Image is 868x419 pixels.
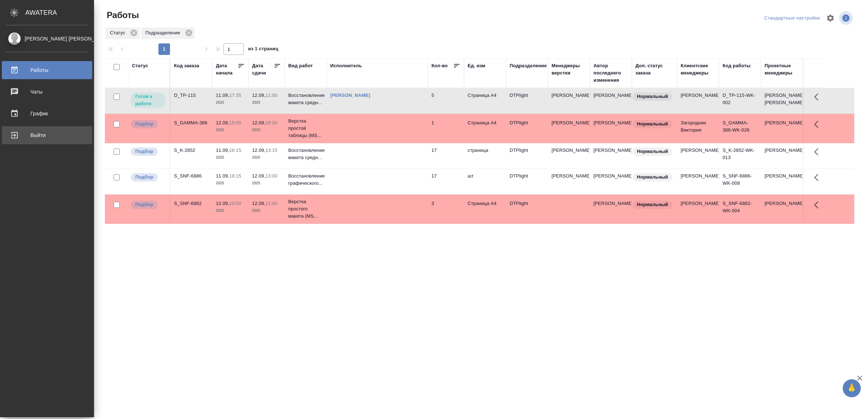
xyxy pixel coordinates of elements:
div: S_K-2852 [174,147,209,154]
p: 16:15 [229,147,241,153]
td: Страница А4 [464,196,506,222]
p: 2025 [216,127,245,134]
p: 11:00 [265,201,277,206]
p: Готов к работе [135,93,161,107]
td: [PERSON_NAME] [590,169,632,194]
td: [PERSON_NAME] [590,143,632,168]
p: 15:00 [229,120,241,125]
td: S_K-2852-WK-013 [719,143,761,168]
p: [PERSON_NAME] [552,172,586,180]
p: Подбор [135,174,153,181]
td: D_TP-115-WK-002 [719,88,761,114]
span: Настроить таблицу [822,9,839,27]
p: [PERSON_NAME] [552,92,586,99]
div: Подразделение [510,62,547,69]
td: страница [464,143,506,168]
td: DTPlight [506,88,548,114]
p: 11.09, [216,147,229,153]
a: График [2,104,92,123]
div: Ед. изм [468,62,485,69]
p: 2025 [216,207,245,214]
p: [PERSON_NAME], [PERSON_NAME] [765,92,799,106]
p: Подразделение [145,29,183,37]
td: шт [464,169,506,194]
td: [PERSON_NAME] [677,169,719,194]
p: 12.09, [252,120,265,125]
p: 2025 [252,154,281,161]
p: Восстановление макета средн... [288,92,323,106]
span: Работы [105,9,139,21]
a: [PERSON_NAME] [330,93,370,98]
button: 🙏 [843,379,861,397]
p: 11:00 [265,93,277,98]
td: 17 [428,143,464,168]
div: AWATERA [25,5,94,20]
div: Работы [5,65,89,76]
p: Нормальный [637,93,668,100]
button: Здесь прячутся важные кнопки [810,116,827,133]
p: 12.09, [216,120,229,125]
p: Нормальный [637,201,668,208]
span: 🙏 [846,381,858,396]
p: Нормальный [637,148,668,155]
td: S_SNF-6886-WK-008 [719,169,761,194]
td: S_GAMMA-386-WK-026 [719,116,761,141]
p: Подбор [135,148,153,155]
p: Подбор [135,201,153,208]
p: 12.09, [216,201,229,206]
p: Верстка простого макета (MS... [288,198,323,220]
td: Страница А4 [464,88,506,114]
div: D_TP-115 [174,92,209,99]
td: [PERSON_NAME] [677,88,719,114]
td: [PERSON_NAME] [590,88,632,114]
a: Чаты [2,83,92,101]
button: Здесь прячутся важные кнопки [810,169,827,186]
td: DTPlight [506,169,548,194]
div: S_SNF-6882 [174,200,209,207]
p: 12.09, [252,201,265,206]
p: 2025 [216,99,245,106]
td: Страница А4 [464,116,506,141]
div: Дата сдачи [252,62,274,77]
td: [PERSON_NAME] [761,196,803,222]
p: 17:35 [229,93,241,98]
p: Нормальный [637,174,668,181]
p: 12.09, [252,93,265,98]
p: 11.09, [216,173,229,179]
p: 2025 [252,127,281,134]
p: 13:00 [265,173,277,179]
td: [PERSON_NAME] [677,196,719,222]
p: 2025 [252,207,281,214]
p: 11.09, [216,93,229,98]
p: 18:15 [229,173,241,179]
td: DTPlight [506,116,548,141]
div: Код заказа [174,62,199,69]
p: 10:00 [229,201,241,206]
p: [PERSON_NAME] [552,119,586,127]
button: Здесь прячутся важные кнопки [810,196,827,214]
div: Дата начала [216,62,238,77]
p: Восстановление графического... [288,172,323,187]
p: 2025 [252,180,281,187]
div: Можно подбирать исполнителей [130,200,166,210]
p: 2025 [252,99,281,106]
span: Посмотреть информацию [839,11,854,25]
div: Автор последнего изменения [593,62,628,84]
p: Подбор [135,120,153,128]
div: Менеджеры верстки [552,62,586,77]
td: [PERSON_NAME] [761,116,803,141]
td: 17 [428,169,464,194]
div: Можно подбирать исполнителей [130,147,166,157]
p: 12.09, [252,173,265,179]
p: 13:15 [265,147,277,153]
div: Статус [106,27,140,39]
td: [PERSON_NAME] [761,143,803,168]
td: [PERSON_NAME] [590,196,632,222]
div: Код работы [723,62,750,69]
td: DTPlight [506,196,548,222]
div: График [5,108,89,119]
div: Чаты [5,86,89,97]
div: Исполнитель может приступить к работе [130,92,166,109]
td: 5 [428,88,464,114]
div: Можно подбирать исполнителей [130,172,166,182]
